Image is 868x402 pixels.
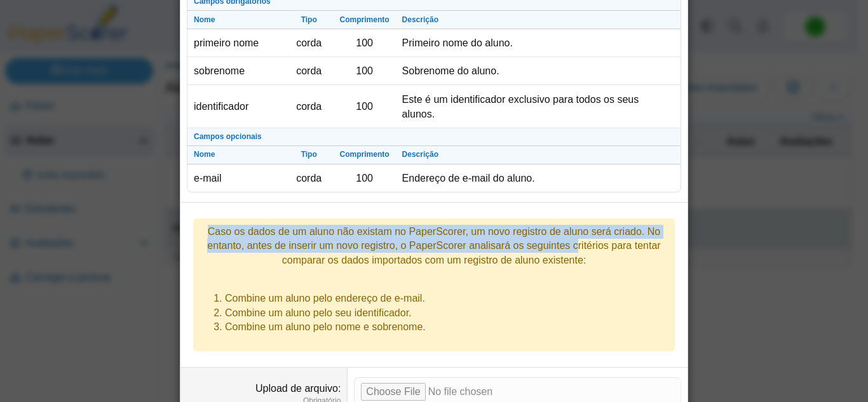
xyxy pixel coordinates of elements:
[340,15,390,24] font: Comprimento
[194,172,222,183] font: e-mail
[194,151,215,159] font: Nome
[296,172,322,183] font: corda
[255,383,338,394] font: Upload de arquivo
[296,65,322,76] font: corda
[402,151,438,159] font: Descrição
[296,101,322,112] font: corda
[402,15,438,24] font: Descrição
[194,132,262,141] font: Campos opcionais
[356,101,373,112] font: 100
[194,101,248,112] font: identificador
[340,151,390,159] font: Comprimento
[301,15,317,24] font: Tipo
[225,321,426,332] font: Combine um aluno pelo nome e sobrenome.
[194,65,245,76] font: sobrenome
[194,15,215,24] font: Nome
[356,172,373,183] font: 100
[356,37,373,48] font: 100
[296,37,322,48] font: corda
[356,65,373,76] font: 100
[402,65,499,76] font: Sobrenome do aluno.
[402,172,535,183] font: Endereço de e-mail do aluno.
[301,151,317,159] font: Tipo
[207,226,660,265] font: Caso os dados de um aluno não existam no PaperScorer, um novo registro de aluno será criado. No e...
[225,307,412,318] font: Combine um aluno pelo seu identificador.
[194,37,259,48] font: primeiro nome
[402,93,639,119] font: Este é um identificador exclusivo para todos os seus alunos.
[402,37,513,48] font: Primeiro nome do aluno.
[225,293,425,304] font: Combine um aluno pelo endereço de e-mail.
